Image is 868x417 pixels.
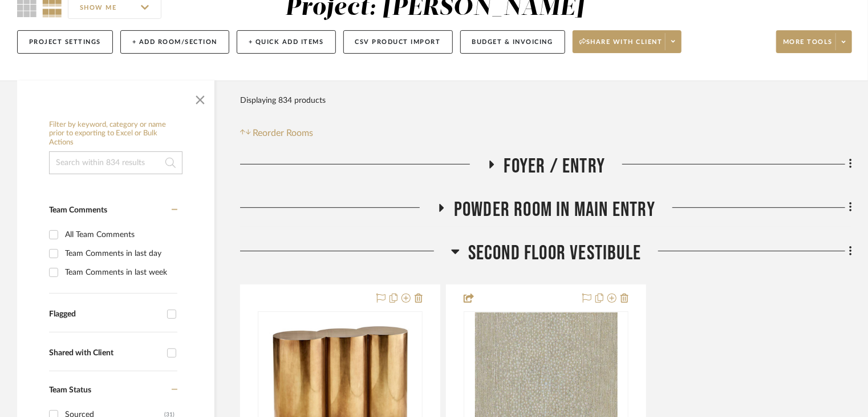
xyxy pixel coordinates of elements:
[579,38,663,55] span: Share with client
[49,151,182,174] input: Search within 834 results
[65,263,175,282] div: Team Comments in last week
[343,30,453,54] button: CSV Product Import
[189,86,212,109] button: Close
[240,89,326,112] div: Displaying 834 products
[49,386,91,394] span: Team Status
[17,30,113,54] button: Project Settings
[49,310,161,319] div: Flagged
[776,30,852,53] button: More tools
[783,38,833,55] span: More tools
[65,244,175,263] div: Team Comments in last day
[460,30,565,54] button: Budget & Invoicing
[49,121,182,147] h6: Filter by keyword, category or name prior to exporting to Excel or Bulk Actions
[120,30,229,54] button: + Add Room/Section
[504,154,606,179] span: Foyer / Entry
[65,226,175,244] div: All Team Comments
[49,206,107,214] span: Team Comments
[468,241,641,266] span: Second Floor Vestibule
[573,30,682,53] button: Share with client
[253,126,314,140] span: Reorder Rooms
[237,30,336,54] button: + Quick Add Items
[240,126,314,140] button: Reorder Rooms
[454,198,655,222] span: Powder Room in Main Entry
[49,348,161,358] div: Shared with Client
